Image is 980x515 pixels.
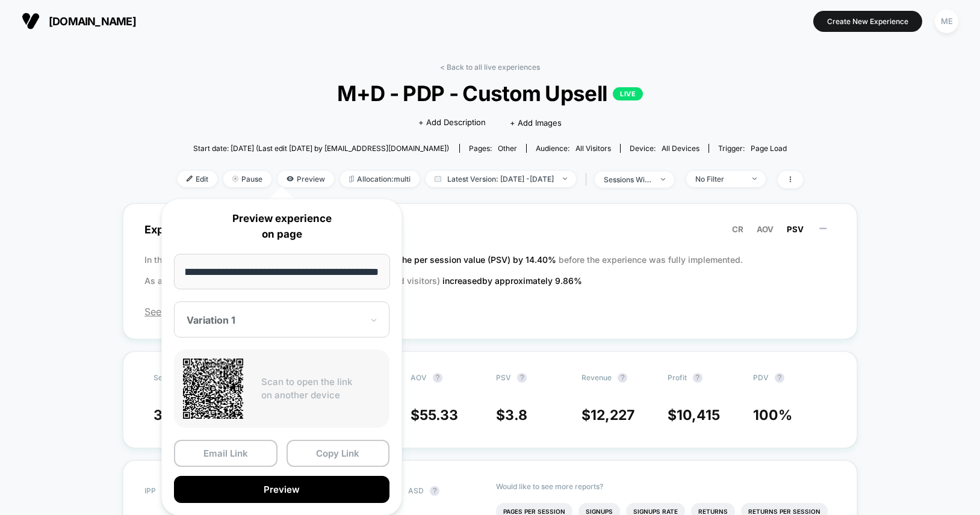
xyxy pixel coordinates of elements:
div: Pages: [469,144,517,153]
span: IPP [144,486,156,495]
a: < Back to all live experiences [440,63,540,72]
img: calendar [435,176,441,182]
p: LIVE [613,87,643,100]
span: AOV [757,224,774,234]
span: the new variation increased the per session value (PSV) by 14.40 % [290,254,559,265]
span: PSV [496,373,511,382]
span: See the latest version of the report [144,306,836,318]
span: | [582,171,595,188]
button: Email Link [174,440,278,467]
div: ME [935,10,958,33]
p: Preview experience on page [174,211,389,242]
img: end [232,176,238,182]
span: Allocation: multi [340,171,420,187]
button: ? [433,373,442,383]
p: In the latest A/B test (run for 7 days), before the experience was fully implemented. As a result... [144,249,836,291]
p: Would like to see more reports? [496,482,836,491]
div: sessions with impression [604,175,652,184]
span: Experience Summary (Per Session Value) [144,216,836,243]
button: [DOMAIN_NAME] [18,11,140,31]
button: AOV [753,224,777,235]
span: $ [668,407,720,424]
span: Edit [178,171,217,187]
button: ? [517,373,527,383]
div: Audience: [536,144,611,153]
p: Scan to open the link on another device [261,375,380,402]
span: AOV [411,373,427,382]
button: ? [618,373,627,383]
button: PSV [783,224,807,235]
span: $ [581,407,634,424]
span: Device: [620,144,709,153]
span: Profit [668,373,687,382]
span: CR [732,224,743,234]
button: CR [728,224,747,235]
span: Latest Version: [DATE] - [DATE] [426,171,576,187]
span: $ [496,407,527,424]
span: $ [411,407,458,424]
span: PDV [753,373,769,382]
img: Visually logo [22,12,40,30]
button: ? [775,373,784,383]
img: rebalance [349,176,354,182]
div: Trigger: [718,144,787,153]
img: end [752,177,757,180]
span: All Visitors [575,144,611,153]
span: Preview [278,171,334,187]
button: ? [693,373,702,383]
span: 3.8 [505,407,527,424]
img: edit [187,176,193,182]
button: ? [430,486,439,496]
img: end [661,178,665,180]
span: all devices [662,144,699,153]
span: 12,227 [591,407,634,424]
button: Copy Link [287,440,390,467]
button: Create New Experience [813,11,922,32]
span: Pause [223,171,271,187]
span: 100 % [753,407,792,424]
span: 55.33 [420,407,458,424]
span: + Add Images [510,118,562,128]
span: + Add Description [418,117,486,129]
span: ASD [408,486,424,495]
span: Start date: [DATE] (Last edit [DATE] by [EMAIL_ADDRESS][DOMAIN_NAME]) [193,144,449,153]
button: ME [931,9,962,34]
span: Page Load [751,144,787,153]
span: [DOMAIN_NAME] [49,15,136,28]
span: Revenue [581,373,612,382]
span: increased by approximately 9.86 % [442,276,582,286]
span: M+D - PDP - Custom Upsell [208,81,771,106]
span: other [498,144,517,153]
div: No Filter [695,174,743,183]
img: end [563,177,567,180]
button: Preview [174,476,389,503]
span: 10,415 [677,407,720,424]
span: PSV [787,224,804,234]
